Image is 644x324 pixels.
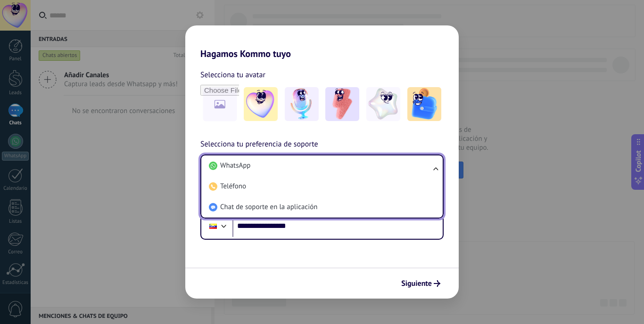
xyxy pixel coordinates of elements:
span: Teléfono [220,182,246,191]
span: Siguiente [401,280,432,287]
h2: Hagamos Kommo tuyo [185,25,459,59]
img: -1.jpeg [244,87,278,121]
div: Venezuela: + 58 [204,216,222,236]
img: -3.jpeg [325,87,359,121]
span: Selecciona tu avatar [200,69,265,81]
img: -5.jpeg [407,87,441,121]
img: -4.jpeg [366,87,400,121]
span: WhatsApp [220,161,250,170]
span: Selecciona tu preferencia de soporte [200,138,318,151]
button: Siguiente [397,275,445,292]
span: Chat de soporte en la aplicación [220,202,317,212]
img: -2.jpeg [285,87,319,121]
